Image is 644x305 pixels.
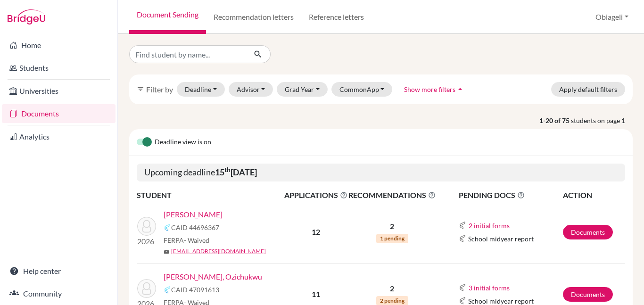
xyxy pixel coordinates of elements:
[155,137,211,148] span: Deadline view is on
[164,224,171,231] img: Common App logo
[146,85,173,94] span: Filter by
[2,262,116,280] a: Help center
[2,284,116,303] a: Community
[8,9,45,25] img: Bridge-U
[551,82,625,97] button: Apply default filters
[164,271,262,282] a: [PERSON_NAME], Ozichukwu
[137,217,156,236] img: Kumar, Ruyan
[571,115,633,125] span: students on page 1
[312,289,320,298] b: 11
[562,189,625,201] th: ACTION
[171,285,219,295] span: CAID 47091613
[331,82,393,97] button: CommonApp
[164,209,223,220] a: [PERSON_NAME]
[277,82,328,97] button: Grad Year
[563,287,613,302] a: Documents
[224,166,231,173] sup: th
[539,115,571,125] strong: 1-20 of 75
[348,221,436,232] p: 2
[459,222,466,229] img: Common App logo
[404,85,455,93] span: Show more filters
[137,189,284,201] th: STUDENT
[468,220,510,231] button: 2 initial forms
[459,190,562,201] span: PENDING DOCS
[348,283,436,294] p: 2
[2,82,116,100] a: Universities
[459,297,466,305] img: Common App logo
[563,225,613,239] a: Documents
[137,85,144,93] i: filter_list
[2,36,116,55] a: Home
[2,58,116,77] a: Students
[164,235,209,245] span: FERPA
[177,82,225,97] button: Deadline
[171,247,266,256] a: [EMAIL_ADDRESS][DOMAIN_NAME]
[137,164,625,181] h5: Upcoming deadline
[455,84,465,94] i: arrow_drop_up
[376,234,408,243] span: 1 pending
[2,104,116,123] a: Documents
[137,236,156,247] p: 2026
[164,286,171,294] img: Common App logo
[312,227,320,236] b: 12
[284,190,347,201] span: APPLICATIONS
[591,8,633,26] button: Obiageli
[137,279,156,298] img: Tagbo-Okeke, Ozichukwu
[396,82,473,97] button: Show more filtersarrow_drop_up
[215,167,257,177] b: 15 [DATE]
[459,235,466,242] img: Common App logo
[468,282,510,293] button: 3 initial forms
[468,234,534,244] span: School midyear report
[229,82,273,97] button: Advisor
[184,236,209,244] span: - Waived
[171,223,219,232] span: CAID 44696367
[129,45,246,63] input: Find student by name...
[164,249,169,255] span: mail
[2,127,116,146] a: Analytics
[459,284,466,291] img: Common App logo
[348,190,436,201] span: RECOMMENDATIONS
